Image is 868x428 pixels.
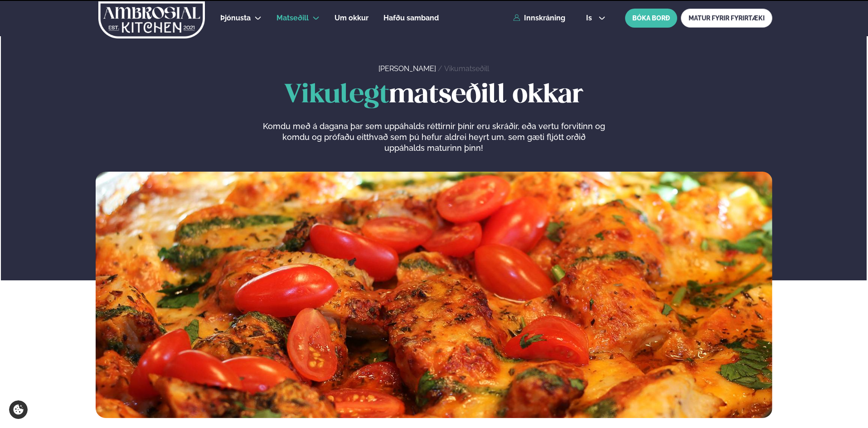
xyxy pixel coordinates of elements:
[96,172,772,418] img: image alt
[335,13,369,24] a: Um okkur
[579,14,613,22] button: is
[276,13,309,24] a: Matseðill
[444,64,489,73] a: Vikumatseðill
[625,9,677,28] button: BÓKA BORÐ
[681,9,772,28] a: MATUR FYRIR FYRIRTÆKI
[438,64,444,73] span: /
[9,400,28,419] a: Cookie settings
[220,13,251,24] a: Þjónusta
[96,81,772,110] h1: matseðill okkar
[97,1,206,38] img: logo
[335,14,369,22] span: Um okkur
[262,121,605,154] p: Komdu með á dagana þar sem uppáhalds réttirnir þínir eru skráðir, eða vertu forvitinn og komdu og...
[586,14,595,22] span: is
[378,64,436,73] a: [PERSON_NAME]
[513,14,565,22] a: Innskráning
[383,13,439,24] a: Hafðu samband
[383,14,439,22] span: Hafðu samband
[276,14,309,22] span: Matseðill
[284,83,389,108] span: Vikulegt
[220,14,251,22] span: Þjónusta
